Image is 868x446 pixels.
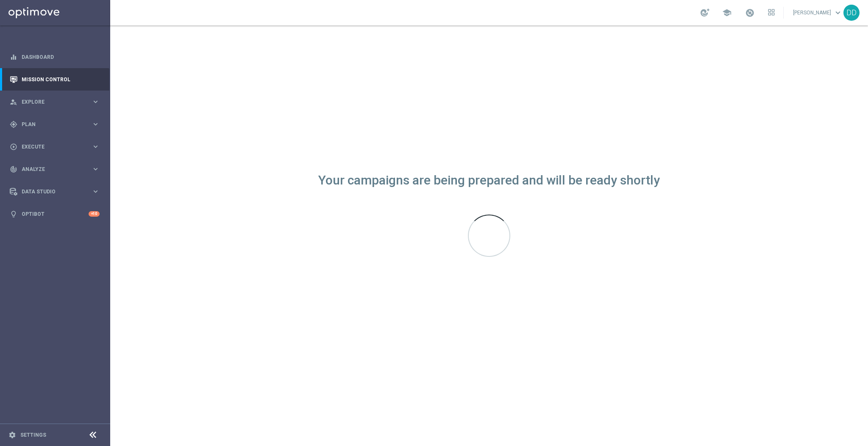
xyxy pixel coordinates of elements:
button: equalizer Dashboard [9,54,100,61]
i: keyboard_arrow_right [92,187,100,195]
div: Analyze [10,165,92,173]
a: Settings [20,432,46,438]
i: play_circle_outline [10,143,17,151]
span: school [722,8,732,17]
span: Data Studio [22,189,92,194]
a: Dashboard [22,46,100,68]
div: Your campaigns are being prepared and will be ready shortly [318,177,660,184]
a: Mission Control [22,68,100,91]
a: [PERSON_NAME]keyboard_arrow_down [792,6,843,19]
i: settings [8,431,16,439]
a: Optibot [22,203,89,225]
i: keyboard_arrow_right [92,143,100,151]
button: gps_fixed Plan keyboard_arrow_right [9,121,100,128]
button: track_changes Analyze keyboard_arrow_right [9,166,100,173]
span: keyboard_arrow_down [833,8,843,17]
div: Optibot [10,203,100,225]
div: Dashboard [10,46,100,68]
div: Execute [10,143,92,151]
i: keyboard_arrow_right [92,165,100,173]
div: Explore [10,98,92,106]
div: Plan [10,121,92,128]
button: lightbulb Optibot +10 [9,211,100,217]
i: equalizer [10,53,17,61]
div: Mission Control [10,68,100,91]
i: lightbulb [10,210,17,218]
button: Data Studio keyboard_arrow_right [9,188,100,195]
span: Explore [22,99,92,105]
div: DD [843,5,860,21]
div: Data Studio [10,188,92,195]
button: Mission Control [9,76,100,83]
div: +10 [89,211,100,217]
span: Plan [22,122,92,127]
i: person_search [10,98,17,106]
i: keyboard_arrow_right [92,120,100,128]
button: person_search Explore keyboard_arrow_right [9,99,100,105]
span: Analyze [22,167,92,172]
i: keyboard_arrow_right [92,98,100,106]
i: gps_fixed [10,121,17,128]
span: Execute [22,144,92,149]
button: play_circle_outline Execute keyboard_arrow_right [9,143,100,150]
i: track_changes [10,165,17,173]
